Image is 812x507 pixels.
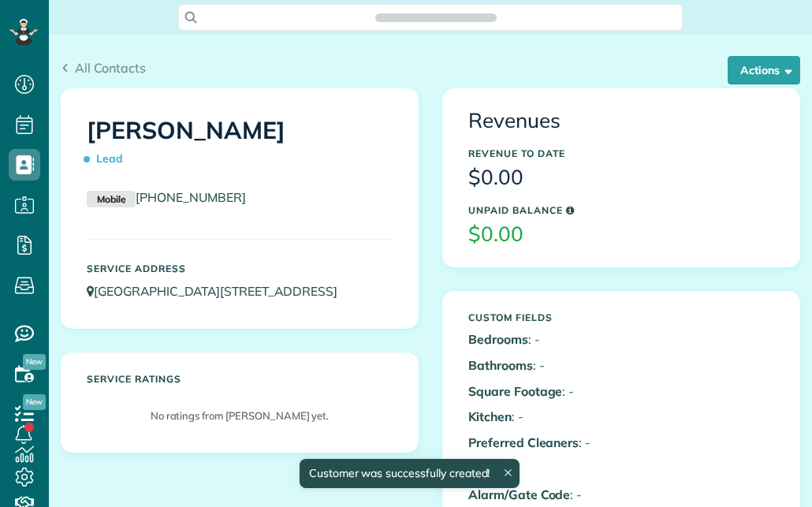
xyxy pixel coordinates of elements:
h5: Custom Fields [468,312,609,322]
h5: Unpaid Balance [468,205,774,215]
h3: $0.00 [468,223,774,246]
b: Alarm/Gate Code [468,486,570,502]
h5: Service Address [87,263,393,274]
div: Customer was successfully created! [300,459,520,488]
p: : - [468,382,609,401]
p: : - [468,408,609,426]
span: All Contacts [75,60,146,76]
h3: Revenues [468,110,774,132]
p: : - [468,330,609,349]
span: Search ZenMaid… [391,9,480,25]
a: All Contacts [61,58,146,77]
b: Bathrooms [468,357,533,373]
a: Mobile[PHONE_NUMBER] [87,189,246,205]
span: New [23,354,46,370]
button: Actions [728,56,800,84]
b: Bedrooms [468,331,528,347]
span: New [23,394,46,410]
small: Mobile [87,191,136,208]
p: : - [468,434,609,452]
a: [GEOGRAPHIC_DATA][STREET_ADDRESS] [87,283,352,299]
h1: [PERSON_NAME] [87,117,393,173]
b: Square Footage [468,383,562,399]
p: : - [468,356,609,375]
span: Lead [87,145,129,173]
h3: $0.00 [468,166,774,189]
b: Kitchen [468,408,512,424]
h5: Service ratings [87,374,393,384]
h5: Revenue to Date [468,148,774,158]
p: No ratings from [PERSON_NAME] yet. [95,408,385,423]
p: : - [468,460,609,478]
p: : - [468,486,609,504]
b: Preferred Cleaners [468,434,579,450]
